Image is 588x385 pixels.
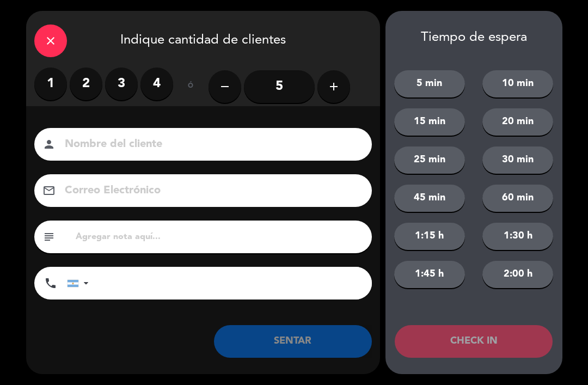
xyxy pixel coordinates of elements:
button: 2:00 h [482,261,553,288]
button: 5 min [394,70,465,97]
button: 20 min [482,108,553,136]
i: person [42,138,56,151]
i: add [327,80,340,93]
button: remove [209,70,241,103]
div: Indique cantidad de clientes [26,11,380,68]
i: subject [42,230,56,243]
button: 25 min [394,146,465,174]
label: 4 [140,68,173,100]
button: add [317,70,350,103]
button: 45 min [394,185,465,212]
div: Tiempo de espera [385,30,562,46]
label: 3 [105,68,138,100]
button: 30 min [482,146,553,174]
input: Nombre del cliente [64,135,358,154]
button: CHECK IN [395,325,553,358]
input: Correo Electrónico [64,181,358,200]
div: Argentina: +54 [68,267,93,299]
button: 1:15 h [394,223,465,250]
button: 10 min [482,70,553,97]
div: ó [173,68,209,106]
label: 2 [70,68,102,100]
button: 15 min [394,108,465,136]
label: 1 [34,68,67,100]
button: 1:45 h [394,261,465,288]
button: SENTAR [214,325,372,358]
i: close [44,34,57,47]
input: Agregar nota aquí... [75,229,364,245]
i: email [42,184,56,197]
i: phone [44,277,57,290]
button: 1:30 h [482,223,553,250]
button: 60 min [482,185,553,212]
i: remove [218,80,231,93]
